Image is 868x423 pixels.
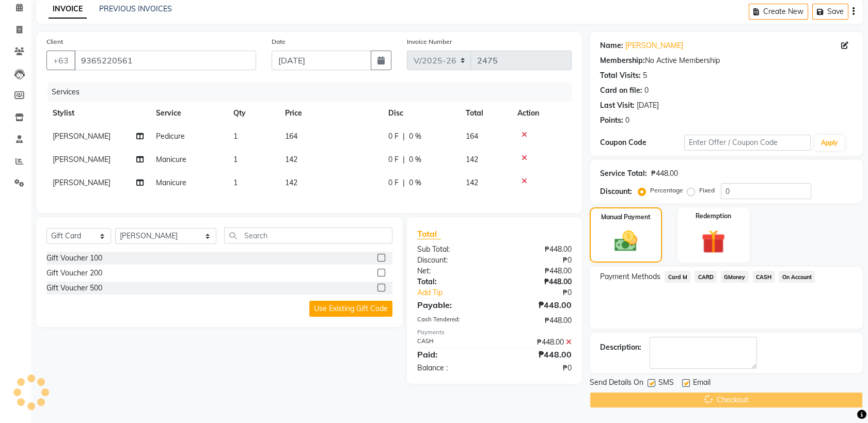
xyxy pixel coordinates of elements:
span: 1 [233,132,238,141]
span: Pedicure [156,132,185,141]
span: 164 [285,132,297,141]
span: 0 F [388,154,399,165]
div: CASH [409,337,495,348]
th: Service [150,102,227,125]
div: Name: [600,40,623,51]
div: Gift Voucher 100 [46,253,102,264]
div: Discount: [600,186,632,197]
span: 1 [233,155,238,164]
th: Stylist [46,102,150,125]
span: SMS [658,377,674,390]
span: 142 [466,178,478,187]
div: ₱448.00 [495,348,580,361]
span: 1 [233,178,238,187]
div: Membership: [600,55,645,66]
div: Service Total: [600,168,647,179]
label: Redemption [696,211,731,221]
div: Cash Tendered: [409,315,495,326]
label: Invoice Number [407,37,452,46]
div: Coupon Code [600,137,684,148]
div: ₱0 [509,287,579,298]
a: PREVIOUS INVOICES [99,4,172,13]
span: | [403,177,405,188]
span: 142 [466,155,478,164]
input: Search [224,227,392,243]
div: Services [48,83,579,102]
input: Search by Name/Mobile/Email/Code [74,51,256,70]
th: Price [279,102,382,125]
div: Net: [409,266,495,276]
button: Save [812,4,848,20]
div: No Active Membership [600,55,853,66]
div: Total Visits: [600,70,641,81]
div: 0 [625,115,629,126]
label: Manual Payment [601,213,651,222]
span: | [403,131,405,142]
div: Description: [600,342,641,353]
label: Client [46,37,63,46]
span: 0 % [409,131,421,142]
div: 0 [644,85,649,96]
span: | [403,154,405,165]
button: Apply [815,135,844,151]
span: 0 F [388,177,399,188]
div: ₱448.00 [495,244,580,255]
span: 142 [285,178,297,187]
div: Sub Total: [409,244,495,255]
span: CASH [753,271,775,283]
span: Manicure [156,155,186,164]
span: CARD [695,271,717,283]
div: ₱0 [495,363,580,373]
img: _gift.svg [694,227,733,256]
span: [PERSON_NAME] [53,132,111,141]
img: _cash.svg [607,228,644,254]
span: 0 % [409,154,421,165]
span: On Account [779,271,815,283]
div: Payments [417,328,572,337]
div: Gift Voucher 500 [46,283,102,294]
div: Discount: [409,255,495,266]
div: Points: [600,115,623,126]
span: Card M [665,271,690,283]
span: 0 % [409,177,421,188]
div: ₱448.00 [495,315,580,326]
span: Send Details On [590,377,643,390]
div: ₱448.00 [495,337,580,348]
div: ₱448.00 [495,276,580,287]
span: Manicure [156,178,186,187]
span: Payment Methods [600,271,660,282]
button: Create New [749,4,808,20]
div: Payable: [409,299,495,311]
span: 164 [466,132,478,141]
a: [PERSON_NAME] [625,40,683,51]
div: Last Visit: [600,100,635,111]
th: Qty [227,102,279,125]
div: Balance : [409,363,495,373]
label: Fixed [699,186,715,195]
span: [PERSON_NAME] [53,155,111,164]
span: 0 F [388,131,399,142]
span: GMoney [721,271,749,283]
span: 142 [285,155,297,164]
th: Action [511,102,572,125]
th: Disc [382,102,460,125]
button: +63 [46,51,75,70]
input: Enter Offer / Coupon Code [684,135,810,151]
div: ₱448.00 [495,266,580,276]
button: Use Existing Gift Code [309,301,392,317]
span: Total [417,229,441,239]
label: Percentage [650,186,683,195]
div: Card on file: [600,85,642,96]
div: ₱448.00 [495,299,580,311]
div: [DATE] [637,100,659,111]
a: Add Tip [409,287,509,298]
div: Total: [409,276,495,287]
span: [PERSON_NAME] [53,178,111,187]
div: 5 [643,70,647,81]
label: Date [272,37,286,46]
th: Total [460,102,511,125]
div: ₱448.00 [651,168,678,179]
span: Email [693,377,711,390]
div: ₱0 [495,255,580,266]
div: Gift Voucher 200 [46,268,102,279]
